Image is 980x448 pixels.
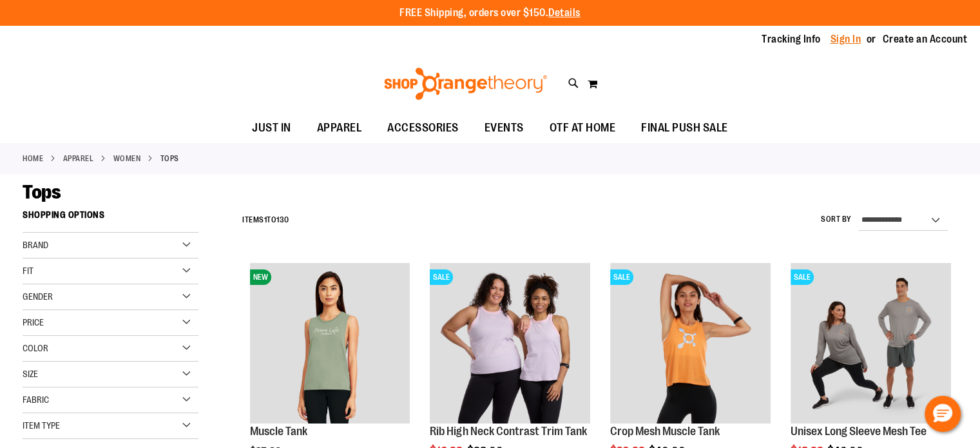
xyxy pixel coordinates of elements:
a: Rib High Neck Contrast Trim Tank [430,425,586,438]
a: Muscle Tank [250,425,307,438]
img: Rib Tank w/ Contrast Binding primary image [430,263,590,424]
span: Item Type [23,420,60,431]
span: NEW [250,269,271,285]
span: EVENTS [485,113,524,142]
a: Sign In [831,32,861,46]
a: Unisex Long Sleeve Mesh Tee [791,425,927,438]
span: Tops [23,181,61,203]
a: Crop Mesh Muscle Tank primary imageSALE [610,263,771,425]
span: FINAL PUSH SALE [641,113,728,142]
span: JUST IN [252,113,291,142]
span: Size [23,369,38,379]
a: Create an Account [883,32,968,46]
strong: Tops [160,153,179,164]
span: Fit [23,266,34,276]
h2: Items to [242,210,289,230]
p: FREE Shipping, orders over $150. [399,6,581,21]
img: Crop Mesh Muscle Tank primary image [610,263,771,424]
a: FINAL PUSH SALE [628,113,741,143]
span: Color [23,343,48,353]
img: Shop Orangetheory [382,68,549,100]
a: APPAREL [304,113,375,142]
a: WOMEN [113,153,141,164]
a: OTF AT HOME [537,113,629,143]
span: 130 [276,215,289,224]
a: ACCESSORIES [374,113,472,143]
strong: Shopping Options [23,204,198,233]
a: Details [548,7,581,19]
a: Rib Tank w/ Contrast Binding primary imageSALE [430,263,590,425]
a: Home [23,153,43,164]
a: JUST IN [239,113,304,143]
span: SALE [791,269,814,285]
span: Price [23,317,44,327]
a: APPAREL [63,153,94,164]
span: Fabric [23,394,49,405]
a: Tracking Info [762,32,821,46]
span: ACCESSORIES [387,113,459,142]
span: OTF AT HOME [550,113,616,142]
img: Muscle Tank [250,263,410,424]
span: SALE [430,269,453,285]
span: 1 [264,215,267,224]
span: APPAREL [317,113,362,142]
a: Muscle TankNEW [250,263,410,425]
img: Unisex Long Sleeve Mesh Tee primary image [791,263,951,424]
a: EVENTS [472,113,537,143]
span: Brand [23,240,48,250]
span: Gender [23,291,53,302]
a: Crop Mesh Muscle Tank [610,425,720,438]
span: SALE [610,269,633,285]
a: Unisex Long Sleeve Mesh Tee primary imageSALE [791,263,951,425]
label: Sort By [821,214,852,225]
button: Hello, have a question? Let’s chat. [925,396,961,432]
